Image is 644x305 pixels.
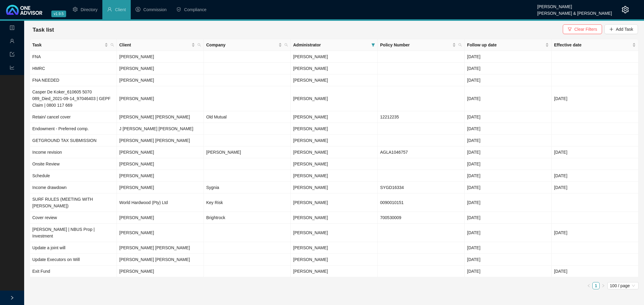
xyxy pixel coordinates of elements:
span: [PERSON_NAME] [293,162,328,166]
div: Page Size [607,282,639,289]
td: Retain/ cancel cover [30,111,117,123]
td: [PERSON_NAME] [117,51,204,63]
span: Task list [33,27,54,33]
td: Onsite Review [30,158,117,170]
td: Update a joint will [30,242,117,254]
td: [DATE] [465,254,552,266]
td: [DATE] [465,212,552,224]
td: Update Executors on Will [30,254,117,266]
span: [PERSON_NAME] [293,230,328,235]
span: [PERSON_NAME] [293,200,328,205]
span: Client [115,7,126,12]
span: user [10,36,14,48]
li: Previous Page [585,282,592,289]
span: Task [32,42,103,48]
td: Income drawdown [30,182,117,193]
button: right [600,282,607,289]
th: Effective date [552,39,639,51]
td: Schedule [30,170,117,182]
td: [DATE] [465,158,552,170]
td: Sygnia [204,182,291,193]
span: Policy Number [380,42,451,48]
span: filter [371,43,375,47]
span: right [10,296,14,300]
td: Key Risk [204,193,291,212]
span: right [601,284,605,288]
span: user [107,7,112,12]
li: Next Page [600,282,607,289]
td: 12212235 [378,111,465,123]
td: [PERSON_NAME] [117,146,204,158]
span: import [10,49,14,61]
li: 1 [592,282,600,289]
td: Casper De Koker_610605 5070 089_Died_2021-09-14_97046403 | GEPF Claim | 0800 117 669 [30,86,117,111]
button: Add Task [604,24,638,34]
td: [DATE] [552,170,639,182]
img: 2df55531c6924b55f21c4cf5d4484680-logo-light.svg [6,5,42,15]
span: [PERSON_NAME] [293,126,328,131]
td: 0090010151 [378,193,465,212]
span: [PERSON_NAME] [293,138,328,143]
td: [PERSON_NAME] [117,266,204,277]
div: [PERSON_NAME] [537,2,612,8]
td: [PERSON_NAME] [117,74,204,86]
td: [PERSON_NAME] | NBUS Prop | Investment [30,224,117,242]
td: [DATE] [552,146,639,158]
td: [DATE] [465,111,552,123]
td: [DATE] [465,182,552,193]
span: search [109,40,115,49]
td: [DATE] [465,51,552,63]
span: search [197,43,201,47]
td: [DATE] [465,146,552,158]
span: v1.9.5 [51,11,66,17]
span: line-chart [10,62,14,74]
a: 1 [593,282,599,289]
button: Clear Filters [563,24,602,34]
td: [DATE] [465,170,552,182]
span: [PERSON_NAME] [293,185,328,190]
span: [PERSON_NAME] [293,66,328,71]
td: HMRC [30,63,117,74]
td: SYGD16334 [378,182,465,193]
button: left [585,282,592,289]
th: Follow up date [465,39,552,51]
td: SURF RULES (MEETING WITH [PERSON_NAME]) [30,193,117,212]
span: [PERSON_NAME] [293,173,328,178]
td: Brightrock [204,212,291,224]
span: Follow up date [467,42,544,48]
td: Cover review [30,212,117,224]
td: J [PERSON_NAME] [PERSON_NAME] [117,123,204,135]
td: [PERSON_NAME] [PERSON_NAME] [117,254,204,266]
span: Commission [143,7,167,12]
td: [PERSON_NAME] [117,212,204,224]
td: [PERSON_NAME] [PERSON_NAME] [117,242,204,254]
td: [DATE] [465,193,552,212]
span: [PERSON_NAME] [293,54,328,59]
span: Directory [81,7,98,12]
span: [PERSON_NAME] [293,245,328,250]
span: 100 / page [610,282,636,289]
th: Task [30,39,117,51]
td: [DATE] [465,266,552,277]
td: [DATE] [552,86,639,111]
td: Income revision [30,146,117,158]
td: [DATE] [465,224,552,242]
td: [DATE] [465,123,552,135]
td: [DATE] [465,135,552,146]
td: [DATE] [465,242,552,254]
span: Add Task [616,26,633,33]
span: [PERSON_NAME] [293,115,328,119]
span: search [457,40,463,49]
td: [PERSON_NAME] [PERSON_NAME] [117,135,204,146]
span: Company [206,42,277,48]
span: [PERSON_NAME] [293,150,328,155]
th: Client [117,39,204,51]
td: Endowment - Preferred comp. [30,123,117,135]
td: GETGROUND TAX SUBMISSION [30,135,117,146]
div: [PERSON_NAME] & [PERSON_NAME] [537,8,612,15]
span: search [111,43,114,47]
span: setting [622,6,629,13]
td: [DATE] [465,63,552,74]
td: Old Mutual [204,111,291,123]
td: [DATE] [552,182,639,193]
